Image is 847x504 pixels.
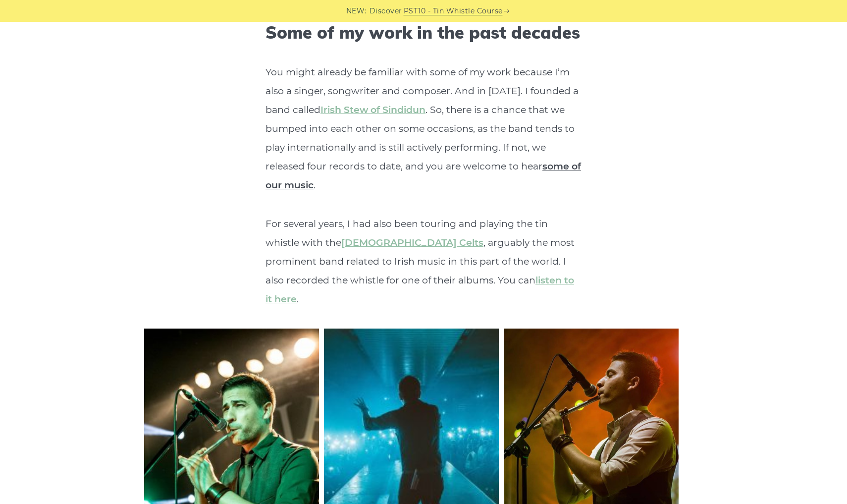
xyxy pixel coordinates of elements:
[265,22,580,43] strong: Some of my work in the past decades
[370,5,402,17] span: Discover
[341,237,483,248] a: [DEMOGRAPHIC_DATA] Celts
[320,104,425,115] a: Irish Stew of Sindidun
[404,5,503,17] a: PST10 - Tin Whistle Course
[265,63,582,195] p: You might already be familiar with some of my work because I’m also a singer, songwriter and comp...
[346,5,367,17] span: NEW:
[265,215,582,309] p: For several years, I had also been touring and playing the tin whistle with the , arguably the mo...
